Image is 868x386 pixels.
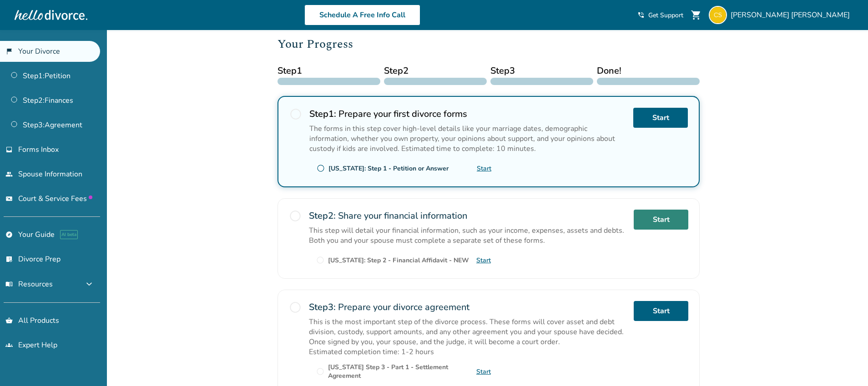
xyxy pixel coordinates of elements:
[309,226,626,246] p: This step will detail your financial information, such as your income, expenses, assets and debts...
[476,367,491,376] a: Start
[637,11,645,19] span: phone_in_talk
[317,164,325,172] span: radio_button_unchecked
[709,6,727,24] img: christophersstich@gmail.com
[648,11,683,20] span: Get Support
[289,108,302,120] span: radio_button_unchecked
[316,367,324,376] span: radio_button_unchecked
[490,64,593,78] span: Step 3
[309,301,336,313] strong: Step 3 :
[309,108,626,120] h2: Prepare your first divorce forms
[309,347,626,357] p: Estimated completion time: 1-2 hours
[5,195,13,202] span: universal_currency_alt
[309,124,626,154] p: The forms in this step cover high-level details like your marriage dates, demographic information...
[5,170,13,178] span: people
[18,145,59,155] span: Forms Inbox
[634,301,688,321] a: Start
[5,279,53,289] span: Resources
[5,317,13,324] span: shopping_basket
[309,301,626,313] h2: Prepare your divorce agreement
[691,10,701,20] span: shopping_cart
[304,5,420,25] a: Schedule A Free Info Call
[5,256,13,263] span: list_alt_check
[328,363,476,380] div: [US_STATE] Step 3 - Part 1 - Settlement Agreement
[289,210,302,222] span: radio_button_unchecked
[597,64,700,78] span: Done!
[278,35,700,53] h2: Your Progress
[731,10,853,20] span: [PERSON_NAME] [PERSON_NAME]
[309,317,626,347] p: This is the most important step of the divorce process. These forms will cover asset and debt div...
[309,210,336,222] strong: Step 2 :
[5,146,13,153] span: inbox
[309,108,336,120] strong: Step 1 :
[823,342,868,386] iframe: Chat Widget
[5,281,13,288] span: menu_book
[309,210,626,222] h2: Share your financial information
[289,301,302,314] span: radio_button_unchecked
[60,230,78,239] span: AI beta
[84,279,95,290] span: expand_more
[5,48,13,55] span: flag_2
[5,341,13,349] span: groups
[18,194,92,204] span: Court & Service Fees
[5,231,13,238] span: explore
[328,256,469,265] div: [US_STATE]: Step 2 - Financial Affidavit - NEW
[384,64,487,78] span: Step 2
[477,164,491,173] a: Start
[328,164,449,173] div: [US_STATE]: Step 1 - Petition or Answer
[476,256,491,265] a: Start
[637,11,683,20] a: phone_in_talkGet Support
[634,210,688,230] a: Start
[316,256,324,264] span: radio_button_unchecked
[633,108,688,128] a: Start
[278,64,380,78] span: Step 1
